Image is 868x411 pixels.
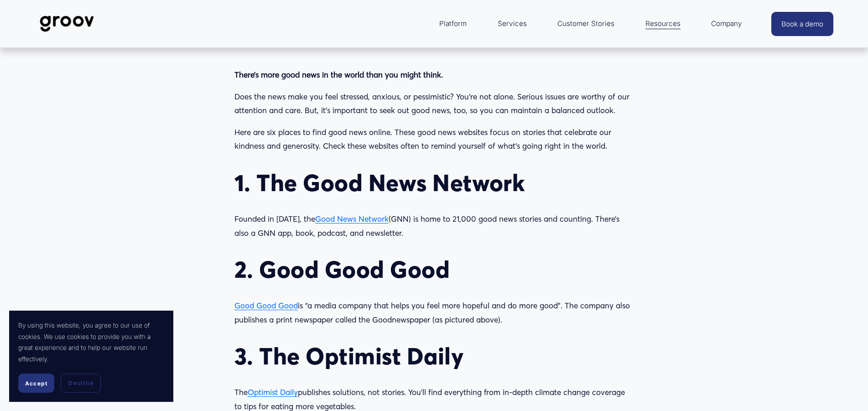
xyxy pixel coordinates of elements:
[234,299,634,327] p: is “a media company that helps you feel more hopeful and do more good”. The company also publishe...
[61,374,101,393] button: Decline
[234,70,443,79] strong: There’s more good news in the world than you might think.
[707,13,747,35] a: folder dropdown
[493,13,531,35] a: Services
[234,90,634,118] p: Does the news make you feel stressed, anxious, or pessimistic? You’re not alone. Serious issues a...
[435,13,471,35] a: folder dropdown
[68,379,94,387] span: Decline
[439,17,467,30] span: Platform
[234,212,634,240] p: Founded in [DATE], the (GNN) is home to 21,000 good news stories and counting. There’s also a GNN...
[315,214,389,224] a: Good News Network
[18,320,164,364] p: By using this website, you agree to our use of cookies. We use cookies to provide you with a grea...
[35,9,99,39] img: Groov | Workplace Science Platform | Unlock Performance | Drive Results
[711,17,742,30] span: Company
[645,17,681,30] span: Resources
[234,342,634,370] h2: 3. The Optimist Daily
[9,311,173,402] section: Cookie banner
[641,13,685,35] a: folder dropdown
[248,387,298,397] a: Optimist Daily
[234,125,634,153] p: Here are six places to find good news online. These good news websites focus on stories that cele...
[771,12,833,36] a: Book a demo
[25,380,47,387] span: Accept
[18,374,54,393] button: Accept
[553,13,619,35] a: Customer Stories
[234,255,634,283] h2: 2. Good Good Good
[234,301,298,310] a: Good Good Good
[234,169,634,197] h2: 1. The Good News Network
